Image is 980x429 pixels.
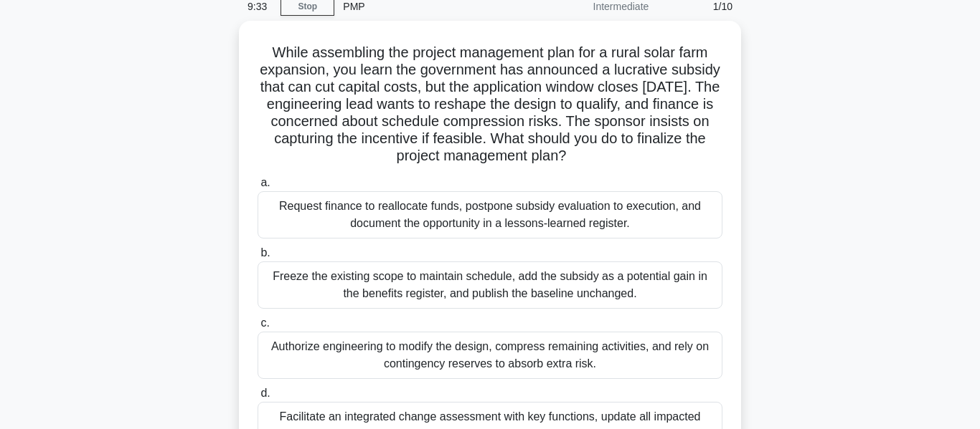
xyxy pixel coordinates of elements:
[260,176,270,188] span: a.
[260,317,269,329] span: c.
[258,191,722,238] div: Request finance to reallocate funds, postpone subsidy evaluation to execution, and document the o...
[260,387,270,399] span: d.
[256,44,724,165] h5: While assembling the project management plan for a rural solar farm expansion, you learn the gove...
[258,332,722,379] div: Authorize engineering to modify the design, compress remaining activities, and rely on contingenc...
[258,261,722,309] div: Freeze the existing scope to maintain schedule, add the subsidy as a potential gain in the benefi...
[260,246,270,259] span: b.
